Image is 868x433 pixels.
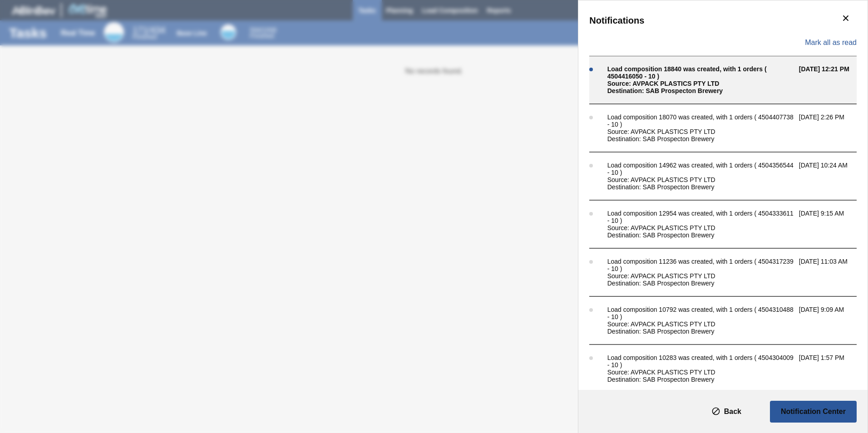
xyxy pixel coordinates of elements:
div: Destination: SAB Prospecton Brewery [607,376,794,383]
span: [DATE] 12:21 PM [799,65,866,94]
div: Destination: SAB Prospecton Brewery [607,328,794,335]
div: Load composition 10792 was created, with 1 orders ( 4504310488 - 10 ) [607,306,794,320]
div: Load composition 14962 was created, with 1 orders ( 4504356544 - 10 ) [607,162,794,176]
span: [DATE] 1:57 PM [799,354,866,383]
span: [DATE] 9:15 AM [799,210,866,239]
span: [DATE] 2:26 PM [799,113,866,143]
div: Source: AVPACK PLASTICS PTY LTD [607,320,794,328]
div: Destination: SAB Prospecton Brewery [607,87,794,94]
div: Source: AVPACK PLASTICS PTY LTD [607,369,794,376]
span: [DATE] 10:24 AM [799,162,866,191]
span: Mark all as read [805,39,857,47]
span: [DATE] 9:09 AM [799,306,866,335]
div: Load composition 18840 was created, with 1 orders ( 4504416050 - 10 ) [607,65,794,80]
div: Source: AVPACK PLASTICS PTY LTD [607,128,794,135]
div: Destination: SAB Prospecton Brewery [607,135,794,143]
div: Source: AVPACK PLASTICS PTY LTD [607,272,794,280]
div: Destination: SAB Prospecton Brewery [607,183,794,191]
div: Source: AVPACK PLASTICS PTY LTD [607,80,794,87]
div: Destination: SAB Prospecton Brewery [607,280,794,287]
span: [DATE] 11:03 AM [799,258,866,287]
div: Load composition 18070 was created, with 1 orders ( 4504407738 - 10 ) [607,113,794,128]
div: Destination: SAB Prospecton Brewery [607,231,794,239]
div: Source: AVPACK PLASTICS PTY LTD [607,176,794,183]
div: Source: AVPACK PLASTICS PTY LTD [607,224,794,231]
div: Load composition 10283 was created, with 1 orders ( 4504304009 - 10 ) [607,354,794,369]
div: Load composition 11236 was created, with 1 orders ( 4504317239 - 10 ) [607,258,794,272]
div: Load composition 12954 was created, with 1 orders ( 4504333611 - 10 ) [607,210,794,224]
